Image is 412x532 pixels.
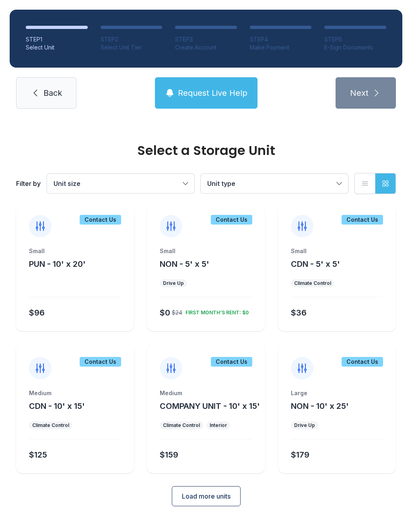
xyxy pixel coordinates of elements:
div: Drive Up [163,280,184,287]
div: Select Unit Tier [101,43,163,52]
span: Unit type [207,179,235,188]
span: Unit size [54,179,80,188]
div: Make Payment [250,43,312,52]
span: COMPANY UNIT - 10' x 15' [160,401,260,411]
button: NON - 5' x 5' [160,258,209,270]
button: Unit size [47,174,194,193]
div: Small [29,247,121,255]
div: Contact Us [211,215,252,225]
div: Select Unit [26,43,88,52]
div: Filter by [16,179,41,188]
div: Contact Us [80,215,121,225]
button: COMPANY UNIT - 10' x 15' [160,400,260,412]
div: Climate Control [294,280,331,287]
div: Climate Control [163,422,200,429]
div: Contact Us [342,215,383,225]
div: FIRST MONTH’S RENT: $0 [182,306,249,316]
div: Contact Us [342,357,383,367]
div: Drive Up [294,422,315,429]
div: $125 [29,449,47,460]
div: Contact Us [80,357,121,367]
button: PUN - 10' x 20' [29,258,86,270]
div: STEP 1 [26,35,88,43]
button: CDN - 5' x 5' [291,258,340,270]
div: Small [160,247,252,255]
span: CDN - 10' x 15' [29,401,85,411]
span: CDN - 5' x 5' [291,259,340,269]
div: STEP 3 [175,35,237,43]
div: Medium [160,389,252,397]
div: $159 [160,449,178,460]
div: Contact Us [211,357,252,367]
div: $0 [160,307,170,318]
div: $36 [291,307,307,318]
button: Unit type [201,174,348,193]
span: Back [43,87,62,99]
span: Next [350,87,369,99]
div: Select a Storage Unit [16,144,396,157]
div: E-Sign Documents [324,43,386,52]
span: Request Live Help [178,87,247,99]
div: Small [291,247,383,255]
div: STEP 5 [324,35,386,43]
span: NON - 10' x 25' [291,401,349,411]
div: $96 [29,307,45,318]
div: Large [291,389,383,397]
span: Load more units [182,491,231,501]
div: Create Account [175,43,237,52]
span: NON - 5' x 5' [160,259,209,269]
span: PUN - 10' x 20' [29,259,86,269]
div: $24 [172,309,182,317]
button: CDN - 10' x 15' [29,400,85,412]
div: Climate Control [32,422,69,429]
div: STEP 4 [250,35,312,43]
div: STEP 2 [101,35,163,43]
div: Medium [29,389,121,397]
button: NON - 10' x 25' [291,400,349,412]
div: $179 [291,449,309,460]
div: Interior [210,422,227,429]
